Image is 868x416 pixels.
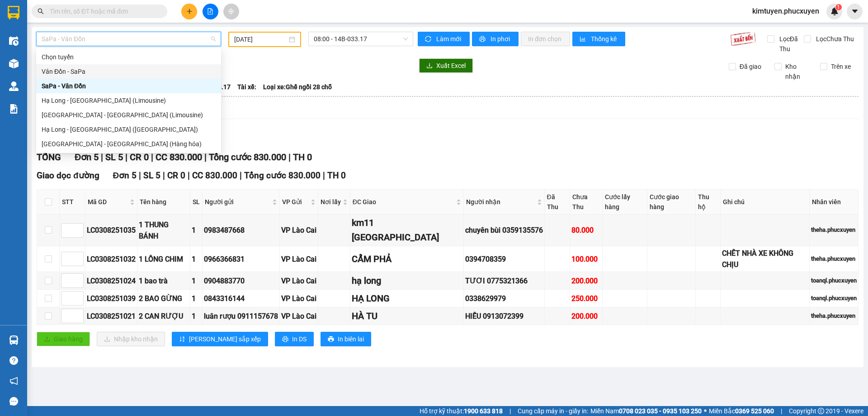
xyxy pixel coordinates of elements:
img: icon-new-feature [830,7,839,15]
div: Chọn tuyến [36,50,221,64]
span: Đã giao [736,62,765,72]
button: downloadXuất Excel [419,58,473,73]
div: Hạ Long - [GEOGRAPHIC_DATA] (Limousine) [42,96,216,105]
span: 08:00 - 14B-033.17 [314,32,408,46]
div: Chọn tuyến [42,52,216,62]
div: chuyên bùi 0359135576 [465,225,543,236]
div: theha.phucxuyen [811,225,857,234]
img: logo-vxr [8,6,19,19]
td: VP Lào Cai [280,215,318,246]
span: TH 0 [293,152,312,163]
div: TƯƠI 0775321366 [465,275,543,287]
span: up [76,311,81,316]
span: download [426,62,433,70]
span: up [76,225,81,230]
strong: 0708 023 035 - 0935 103 250 [619,407,702,415]
span: 1 [837,4,840,10]
span: In DS [292,334,307,344]
img: solution-icon [9,104,19,114]
span: SaPa - Vân Đồn [42,32,216,46]
td: VP Lào Cai [280,246,318,272]
button: sort-ascending[PERSON_NAME] sắp xếp [172,332,268,346]
span: CC 830.000 [192,170,237,181]
img: warehouse-icon [9,335,19,345]
button: printerIn DS [275,332,314,346]
div: Hạ Long - [GEOGRAPHIC_DATA] ([GEOGRAPHIC_DATA]) [42,124,216,134]
span: | [139,170,141,181]
span: Decrease Value [73,230,83,237]
div: 1 [192,253,201,265]
td: VP Lào Cai [280,272,318,290]
div: 1 [192,225,201,236]
th: Thu hộ [696,190,721,215]
div: SaPa - Vân Đồn [36,79,221,93]
div: 250.000 [571,293,601,304]
div: 200.000 [571,275,601,287]
span: sort-ascending [179,336,185,343]
button: aim [223,4,239,19]
span: Decrease Value [73,316,83,323]
td: LC0308251024 [85,272,137,290]
span: Increase Value [73,309,83,316]
span: Thống kê [591,34,618,44]
div: hạ long [352,274,462,288]
div: Hà Nội - Hạ Long (Hàng hóa) [36,137,221,151]
span: In biên lai [338,334,364,344]
div: [GEOGRAPHIC_DATA] - [GEOGRAPHIC_DATA] (Limousine) [42,110,216,120]
button: caret-down [847,4,863,19]
div: Hạ Long - Hà Nội (Limousine) [36,93,221,108]
span: Increase Value [73,274,83,281]
button: syncLàm mới [418,32,470,46]
button: file-add [203,4,218,19]
div: 100.000 [571,253,601,265]
div: 1 LỒNG CHIM [139,253,189,265]
button: In đơn chọn [521,32,570,46]
span: kimtuyen.phucxuyen [745,5,826,17]
div: HÀ TU [352,309,462,323]
div: LC0308251039 [87,293,136,304]
span: printer [282,336,288,343]
span: In phơi [491,34,511,44]
span: Tổng cước 830.000 [209,152,286,163]
span: Người nhận [466,197,535,207]
button: downloadNhập kho nhận [97,332,165,346]
span: bar-chart [580,36,587,43]
div: luân rượu 0911157678 [204,311,278,322]
span: Tổng cước 830.000 [244,170,321,181]
span: Decrease Value [73,298,83,305]
div: [GEOGRAPHIC_DATA] - [GEOGRAPHIC_DATA] (Hàng hóa) [42,139,216,149]
div: 1 [192,275,201,287]
span: Nơi lấy [321,197,341,207]
span: down [76,260,81,265]
div: VP Lào Cai [281,253,316,265]
div: km11 [GEOGRAPHIC_DATA] [352,216,462,244]
div: LC0308251035 [87,225,136,236]
span: | [101,152,103,163]
span: Trên xe [827,62,854,72]
span: CC 830.000 [156,152,202,163]
th: Cước giao hàng [647,190,696,215]
div: 1 THUNG BÁNH [139,219,189,242]
span: Decrease Value [73,281,83,287]
span: Increase Value [73,292,83,298]
div: VP Lào Cai [281,311,316,322]
th: Chưa Thu [570,190,603,215]
div: toanql.phucxuyen [811,294,857,303]
th: STT [60,190,85,215]
span: Mã GD [88,197,128,207]
span: message [9,397,18,406]
td: LC0308251032 [85,246,137,272]
span: ⚪️ [704,409,707,413]
button: uploadGiao hàng [37,332,90,346]
div: Vân Đồn - SaPa [42,67,216,77]
span: Lọc Chưa Thu [812,34,855,44]
span: | [151,152,153,163]
th: Cước lấy hàng [603,190,647,215]
th: Đã Thu [545,190,570,215]
span: | [323,170,325,181]
span: | [125,152,127,163]
span: Loại xe: Ghế ngồi 28 chỗ [263,82,332,92]
span: up [76,293,81,298]
sup: 1 [835,4,842,10]
img: 9k= [730,32,756,46]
